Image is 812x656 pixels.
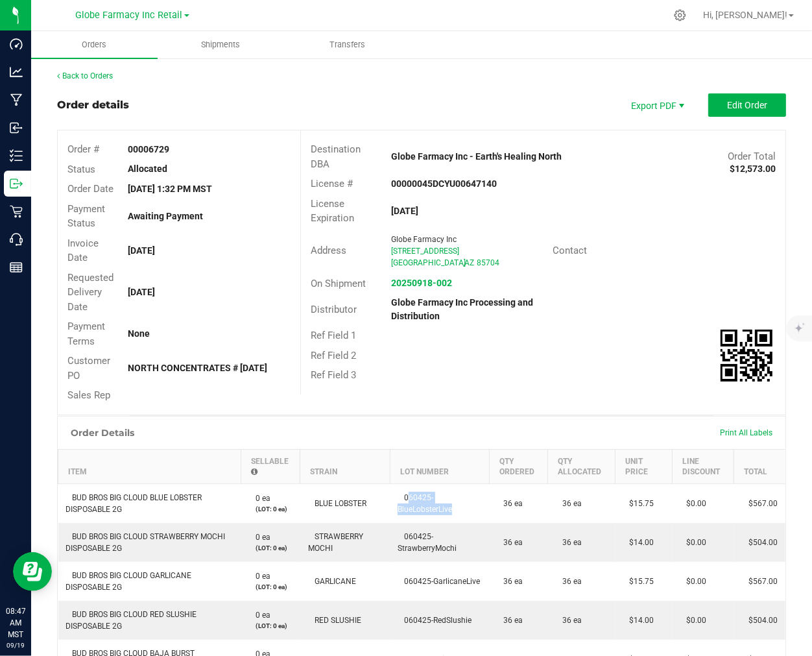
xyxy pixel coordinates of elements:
[311,245,346,256] span: Address
[10,261,23,274] inline-svg: Reports
[311,304,357,315] span: Distributor
[66,532,226,553] span: BUD BROS BIG CLOUD STRAWBERRY MOCHI DISPOSABLE 2G
[556,538,582,547] span: 36 ea
[556,577,582,586] span: 36 ea
[249,494,270,503] span: 0 ea
[128,245,156,256] strong: [DATE]
[703,10,787,20] span: Hi, [PERSON_NAME]!
[67,237,99,264] span: Invoice Date
[680,538,707,547] span: $0.00
[680,499,707,508] span: $0.00
[10,121,23,134] inline-svg: Inbound
[721,330,772,382] qrcode: 00006729
[67,203,105,230] span: Payment Status
[477,258,499,267] span: 85704
[463,258,464,267] span: ,
[66,493,202,514] span: BUD BROS BIG CLOUD BLUE LOBSTER DISPOSABLE 2G
[673,449,734,483] th: Line Discount
[311,369,356,381] span: Ref Field 3
[311,198,354,225] span: License Expiration
[392,178,497,189] strong: 00000045DCYU00647140
[128,164,168,174] strong: Allocated
[308,577,356,586] span: GARLICANE
[311,143,361,170] span: Destination DBA
[311,350,356,361] span: Ref Field 2
[623,499,654,508] span: $15.75
[617,93,695,117] li: Export PDF
[308,499,366,508] span: BLUE LOBSTER
[391,235,457,244] span: Globe Farmacy Inc
[66,571,192,592] span: BUD BROS BIG CLOUD GARLICANE DISPOSABLE 2G
[308,532,363,553] span: STRAWBERRY MOCHI
[128,211,204,221] strong: Awaiting Payment
[497,538,523,547] span: 36 ea
[10,149,23,162] inline-svg: Inventory
[734,449,785,483] th: Total
[67,355,110,382] span: Customer PO
[10,233,23,246] inline-svg: Call Center
[742,538,778,547] span: $504.00
[742,577,778,586] span: $567.00
[556,499,582,508] span: 36 ea
[392,151,562,162] strong: Globe Farmacy Inc - Earth's Healing North
[249,611,270,620] span: 0 ea
[10,38,23,51] inline-svg: Dashboard
[249,621,293,631] p: (LOT: 0 ea)
[672,9,688,21] div: Manage settings
[58,449,241,483] th: Item
[284,31,411,58] a: Transfers
[497,499,523,508] span: 36 ea
[721,330,772,382] img: Scan me!
[311,178,353,189] span: License #
[548,449,615,483] th: Qty Allocated
[392,297,534,321] strong: Globe Farmacy Inc Processing and Distribution
[742,499,778,508] span: $567.00
[623,577,654,586] span: $15.75
[128,144,170,154] strong: 00006729
[398,493,452,514] span: 060425-BlueLobsterLive
[392,278,453,288] strong: 20250918-002
[249,504,293,514] p: (LOT: 0 ea)
[300,449,390,483] th: Strain
[10,93,23,106] inline-svg: Manufacturing
[6,605,25,640] p: 08:47 AM MST
[64,39,124,51] span: Orders
[67,183,113,195] span: Order Date
[67,321,105,347] span: Payment Terms
[128,328,150,339] strong: None
[57,71,113,80] a: Back to Orders
[615,449,672,483] th: Unit Price
[184,39,257,51] span: Shipments
[497,616,523,625] span: 36 ea
[10,177,23,190] inline-svg: Outbound
[249,582,293,592] p: (LOT: 0 ea)
[390,449,489,483] th: Lot Number
[66,610,197,631] span: BUD BROS BIG CLOUD RED SLUSHIE DISPOSABLE 2G
[391,258,466,267] span: [GEOGRAPHIC_DATA]
[727,100,767,110] span: Edit Order
[67,389,110,401] span: Sales Rep
[730,164,776,174] strong: $12,573.00
[398,577,480,586] span: 060425-GarlicaneLive
[249,572,270,581] span: 0 ea
[742,616,778,625] span: $504.00
[311,330,356,341] span: Ref Field 1
[10,205,23,218] inline-svg: Retail
[308,616,361,625] span: RED SLUSHIE
[553,245,588,256] span: Contact
[241,449,300,483] th: Sellable
[556,616,582,625] span: 36 ea
[720,428,772,437] span: Print All Labels
[311,278,366,289] span: On Shipment
[13,552,52,591] iframe: Resource center
[497,577,523,586] span: 36 ea
[398,532,457,553] span: 060425-StrawberryMochi
[680,577,707,586] span: $0.00
[249,543,293,553] p: (LOT: 0 ea)
[67,272,113,313] span: Requested Delivery Date
[623,616,654,625] span: $14.00
[680,616,707,625] span: $0.00
[464,258,474,267] span: AZ
[128,363,268,373] strong: NORTH CONCENTRATES # [DATE]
